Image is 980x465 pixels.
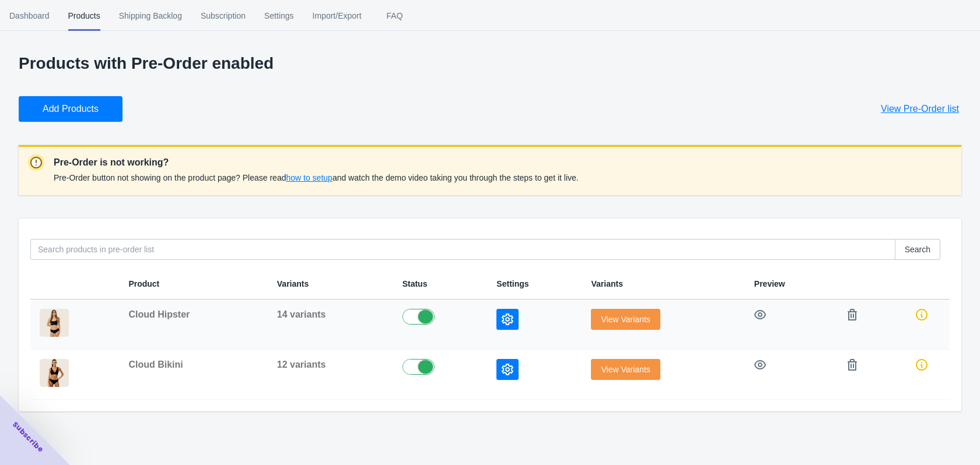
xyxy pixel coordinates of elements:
button: Search [895,239,940,260]
input: Search products in pre-order list [30,239,895,260]
span: Subscription [201,1,246,31]
span: Preview [754,279,785,288]
span: Pre-Order button not showing on the product page? Please read and watch the demo video taking you... [54,173,579,182]
span: View Pre-Order list [881,103,959,115]
span: Settings [496,279,528,288]
span: how to setup [286,173,332,182]
span: FAQ [380,1,409,31]
p: Products with Pre-Order enabled [19,54,961,73]
span: 12 variants [277,360,326,369]
img: Lilova-cloud-bikini-black-model-front-leaproof_underwear_period_undies_absorbent_panties.jpg [40,359,69,387]
span: Product [128,279,159,288]
span: Variants [277,279,309,288]
button: View Variants [591,309,660,330]
span: Products [68,1,100,31]
span: View Variants [601,315,650,324]
span: Settings [264,1,294,31]
button: View Variants [591,359,660,380]
span: Search [905,245,930,254]
span: Add Products [43,103,99,115]
span: Cloud Bikini [128,360,183,369]
span: Import/Export [313,1,362,31]
span: Subscribe [10,420,45,455]
span: Variants [591,279,622,288]
img: Cloud-Hipster-Black-Model-Front_leakproof_underwear_period_panties_absorbent_undies.jpg [40,309,69,337]
span: View Variants [601,365,650,374]
button: Add Products [19,96,123,122]
span: Dashboard [9,1,50,31]
span: 14 variants [277,309,326,319]
span: Shipping Backlog [119,1,182,31]
span: Cloud Hipster [128,309,190,319]
button: View Pre-Order list [867,96,973,122]
p: Pre-Order is not working? [54,156,579,170]
span: Status [402,279,428,288]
